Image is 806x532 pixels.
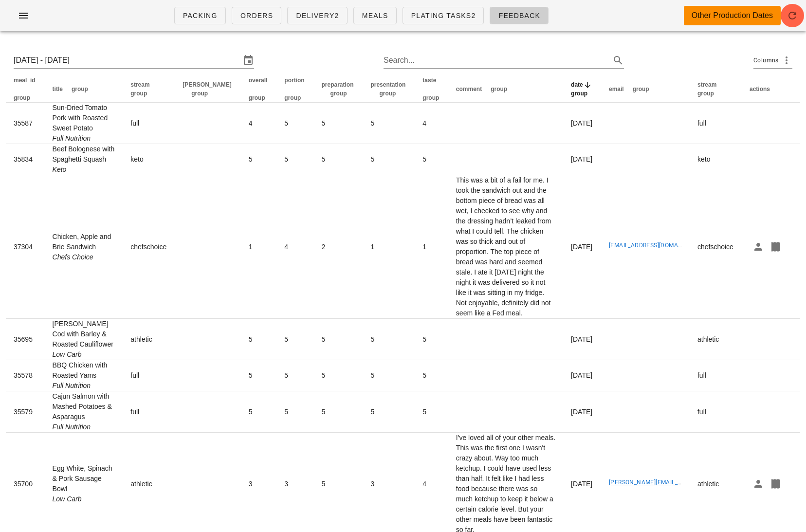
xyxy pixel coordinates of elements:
span: title [53,86,63,92]
td: 5 [241,144,277,175]
a: [PERSON_NAME][EMAIL_ADDRESS][PERSON_NAME][DOMAIN_NAME] [609,479,800,486]
i: Full Nutrition [53,423,91,431]
th: actions [742,76,800,103]
td: 4 [415,103,448,144]
th: meal_id: Not sorted. Activate to sort ascending. [6,76,45,103]
td: 5 [276,319,313,360]
a: Delivery2 [287,7,347,24]
td: 1 [241,175,277,319]
span: Feedback [498,12,540,19]
span: stream [130,81,149,88]
th: tod: Not sorted. Activate to sort ascending. [175,76,241,103]
th: preparation: Not sorted. Activate to sort ascending. [314,76,363,103]
span: Orders [240,12,274,19]
th: email: Not sorted. Activate to sort ascending. [601,76,690,103]
td: 4 [276,175,313,319]
th: portion: Not sorted. Activate to sort ascending. [276,76,313,103]
td: full [123,103,175,144]
a: Feedback [490,7,549,24]
a: [EMAIL_ADDRESS][DOMAIN_NAME] [609,242,706,249]
i: Full Nutrition [53,382,91,389]
span: Packing [183,12,218,19]
td: athletic [123,319,175,360]
th: title: Not sorted. Activate to sort ascending. [45,76,123,103]
td: 5 [276,144,313,175]
span: group [330,90,347,97]
td: 5 [363,391,415,433]
td: [DATE] [563,103,601,144]
span: meal_id [14,77,36,84]
span: group [249,94,265,101]
th: stream: Not sorted. Activate to sort ascending. [690,76,742,103]
i: Chefs Choice [53,253,93,261]
th: date: Sorted descending. Activate to remove sorting. [563,76,601,103]
span: group [379,90,396,97]
span: group [130,90,147,97]
td: This was a bit of a fail for me. I took the sandwich out and the bottom piece of bread was all we... [448,175,563,319]
td: 5 [363,144,415,175]
td: full [690,103,742,144]
span: group [633,86,649,92]
div: Other Production Dates [692,10,773,21]
span: group [571,90,587,97]
td: 5 [314,391,363,433]
td: Chicken, Apple and Brie Sandwich [45,175,123,319]
td: 5 [241,319,277,360]
td: 1 [415,175,448,319]
span: group [72,86,88,92]
td: 5 [314,103,363,144]
td: Beef Bolognese with Spaghetti Squash [45,144,123,175]
td: 2 [314,175,363,319]
td: Cajun Salmon with Mashed Potatoes & Asparagus [45,391,123,433]
th: stream: Not sorted. Activate to sort ascending. [123,76,175,103]
td: 5 [415,144,448,175]
td: 5 [276,391,313,433]
span: group [697,90,714,97]
span: overall [249,77,268,84]
i: Full Nutrition [53,134,91,142]
td: 5 [314,360,363,391]
td: keto [690,144,742,175]
a: Packing [174,7,226,24]
td: 5 [363,103,415,144]
i: Low Carb [53,350,82,358]
span: presentation [370,81,405,88]
td: 5 [415,319,448,360]
span: email [609,86,624,92]
i: Keto [53,165,67,173]
span: group [14,94,30,101]
a: Plating Tasks2 [403,7,484,24]
td: 35834 [6,144,45,175]
span: Meals [362,12,388,19]
td: Sun-Dried Tomato Pork with Roasted Sweet Potato [45,103,123,144]
td: 5 [415,391,448,433]
span: comment [456,86,482,92]
td: 35579 [6,391,45,433]
td: [DATE] [563,144,601,175]
td: [DATE] [563,175,601,319]
td: 5 [241,391,277,433]
td: 5 [363,319,415,360]
td: 5 [314,144,363,175]
span: group [422,94,439,101]
td: [DATE] [563,319,601,360]
td: 37304 [6,175,45,319]
td: 35587 [6,103,45,144]
td: chefschoice [123,175,175,319]
td: chefschoice [690,175,742,319]
td: 5 [314,319,363,360]
td: full [690,391,742,433]
th: presentation: Not sorted. Activate to sort ascending. [363,76,415,103]
span: preparation [322,81,354,88]
a: Orders [232,7,282,24]
div: Columns [753,53,792,68]
td: full [123,360,175,391]
i: Low Carb [53,495,82,503]
td: 5 [241,360,277,391]
td: 5 [276,360,313,391]
span: Columns [753,55,779,65]
a: Meals [353,7,397,24]
th: overall: Not sorted. Activate to sort ascending. [241,76,277,103]
td: 35578 [6,360,45,391]
td: athletic [690,319,742,360]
